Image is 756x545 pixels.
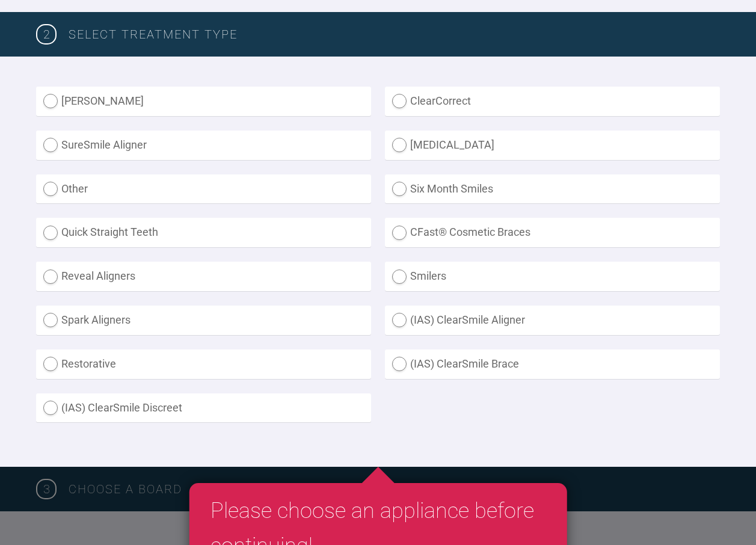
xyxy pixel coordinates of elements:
label: SureSmile Aligner [36,131,371,160]
label: (IAS) ClearSmile Brace [385,349,720,379]
span: 2 [36,24,57,45]
label: [PERSON_NAME] [36,87,371,116]
label: ClearCorrect [385,87,720,116]
label: (IAS) ClearSmile Discreet [36,393,371,423]
h3: SELECT TREATMENT TYPE [69,25,720,44]
label: Smilers [385,262,720,291]
label: CFast® Cosmetic Braces [385,218,720,247]
label: Quick Straight Teeth [36,218,371,247]
label: Spark Aligners [36,306,371,335]
label: (IAS) ClearSmile Aligner [385,306,720,335]
label: [MEDICAL_DATA] [385,131,720,160]
label: Restorative [36,349,371,379]
label: Six Month Smiles [385,174,720,204]
label: Reveal Aligners [36,262,371,291]
label: Other [36,174,371,204]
